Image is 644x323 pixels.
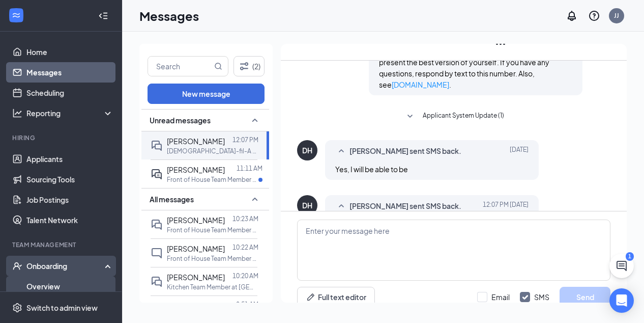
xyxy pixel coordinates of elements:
a: Job Postings [26,190,113,210]
p: [DEMOGRAPHIC_DATA]-fil-A Manager - FasTrak Program at [GEOGRAPHIC_DATA] [167,147,258,155]
span: All messages [150,194,194,204]
span: Applicant System Update (1) [423,111,504,123]
svg: Settings [12,303,22,313]
button: ChatActive [609,254,634,278]
span: [PERSON_NAME] [167,137,225,146]
p: Front of House Team Member at [GEOGRAPHIC_DATA] [167,254,258,263]
div: Onboarding [26,261,105,271]
svg: UserCheck [12,261,22,271]
div: JJ [614,11,619,20]
input: Search [148,57,212,76]
p: 10:23 AM [232,214,258,223]
div: Team Management [12,240,111,249]
svg: SmallChevronUp [249,114,261,126]
div: Switch to admin view [26,303,98,313]
span: [PERSON_NAME] sent SMS back. [349,200,461,212]
a: Messages [26,62,113,83]
span: Unread messages [150,115,211,125]
a: Overview [26,276,113,297]
svg: Pen [306,292,316,302]
button: Send [560,287,610,307]
svg: SmallChevronDown [404,111,416,123]
a: Scheduling [26,83,113,103]
button: SmallChevronDownApplicant System Update (1) [404,111,504,123]
span: [PERSON_NAME] [167,165,225,174]
a: Talent Network [26,210,113,230]
span: [PERSON_NAME] [167,244,225,253]
a: Home [26,42,113,62]
svg: DoubleChat [151,140,163,152]
svg: DoubleChat [151,276,163,288]
svg: MagnifyingGlass [214,62,222,70]
svg: WorkstreamLogo [11,10,21,20]
svg: ChatInactive [151,247,163,259]
svg: ActiveDoubleChat [151,168,163,180]
p: Front of House Team Member at [GEOGRAPHIC_DATA] [167,175,258,184]
span: [PERSON_NAME] [167,216,225,225]
div: DH [302,200,312,210]
span: [PERSON_NAME] sent SMS back. [349,145,461,157]
p: 10:22 AM [232,243,258,252]
span: [DATE] [510,145,529,157]
a: [DOMAIN_NAME] [392,80,449,89]
svg: Collapse [98,11,108,21]
span: Yes, I will be able to be [335,165,408,174]
span: [PERSON_NAME] [167,273,225,282]
button: New message [148,84,265,104]
button: Full text editorPen [297,287,375,307]
div: Hiring [12,133,111,142]
button: Filter (2) [233,56,265,76]
svg: SmallChevronUp [249,193,261,205]
svg: Ellipses [494,38,507,50]
span: [PERSON_NAME] [167,301,225,310]
svg: SmallChevronUp [335,200,347,212]
p: 8:51 AM [236,300,258,309]
a: Sourcing Tools [26,169,113,190]
svg: SmallChevronUp [335,145,347,157]
div: Reporting [26,108,114,118]
svg: Analysis [12,108,22,118]
p: 10:20 AM [232,272,258,280]
span: [DATE] 12:07 PM [483,200,529,212]
p: 12:07 PM [232,136,258,144]
p: Front of House Team Member at [GEOGRAPHIC_DATA] [167,226,258,234]
div: Open Intercom Messenger [609,288,634,313]
svg: Filter [238,60,250,72]
a: Applicants [26,149,113,169]
div: 1 [626,252,634,261]
svg: Notifications [566,10,578,22]
div: DH [302,145,312,155]
svg: DoubleChat [151,219,163,231]
p: 11:11 AM [237,164,262,173]
p: Kitchen Team Member at [GEOGRAPHIC_DATA] [167,283,258,291]
h1: Messages [139,7,199,24]
svg: ChatActive [616,260,628,272]
svg: QuestionInfo [588,10,600,22]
